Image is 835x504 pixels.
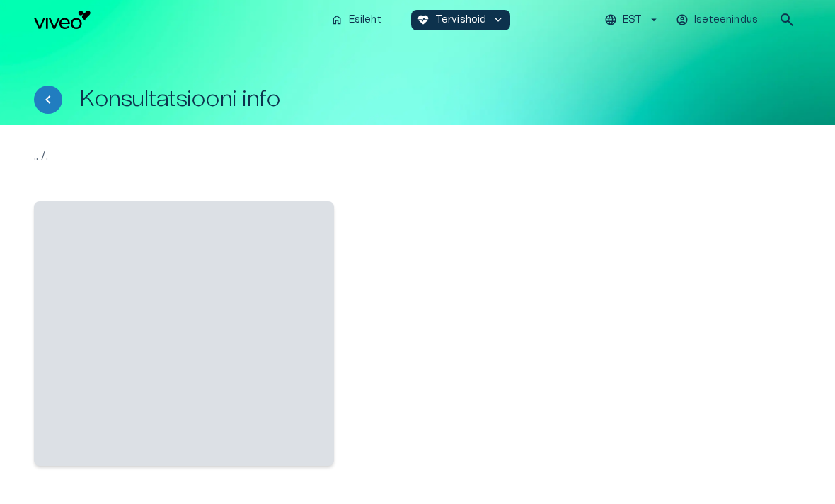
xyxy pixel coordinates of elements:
a: Navigate to homepage [34,11,319,29]
p: Tervishoid [435,13,487,28]
span: ecg_heart [417,13,430,26]
button: EST [602,10,662,30]
span: home [330,13,343,26]
span: keyboard_arrow_down [492,13,505,26]
p: EST [623,13,642,28]
p: Esileht [349,13,381,28]
p: Iseteenindus [694,13,758,28]
button: open search modal [773,6,801,34]
button: ecg_heartTervishoidkeyboard_arrow_down [411,10,511,30]
button: Tagasi [34,86,62,114]
img: Viveo logo [34,11,91,29]
span: ‌ [34,201,334,466]
p: .. / . [34,148,801,165]
span: search [778,11,795,28]
button: homeEsileht [325,10,388,30]
button: Iseteenindus [674,10,761,30]
h1: Konsultatsiooni info [79,87,280,112]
